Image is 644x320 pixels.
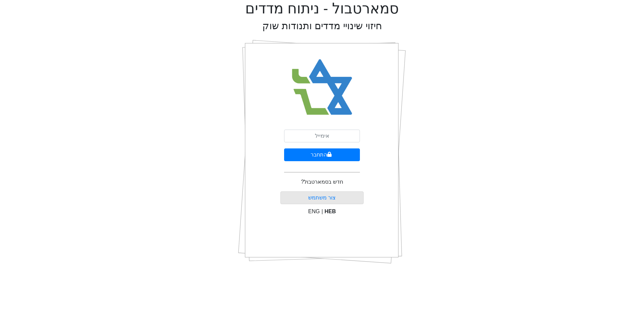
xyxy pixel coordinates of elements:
input: אימייל [284,130,360,142]
button: צור משתמש [280,191,364,204]
a: צור משתמש [308,195,336,200]
span: ENG [308,209,320,214]
span: | [321,209,323,214]
img: Smart Bull [286,50,359,124]
p: חדש בסמארטבול? [301,178,343,186]
span: HEB [325,209,336,214]
button: התחבר [284,148,360,161]
h2: חיזוי שינויי מדדים ותנודות שוק [262,20,382,32]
